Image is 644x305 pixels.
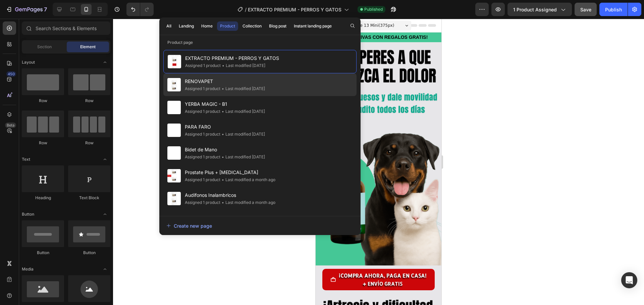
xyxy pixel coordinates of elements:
span: Prostate Plus + [MEDICAL_DATA] [185,168,275,176]
div: 450 [6,71,16,77]
span: Media [22,266,34,272]
div: Instant landing page [294,23,332,29]
span: Toggle open [100,209,110,220]
button: Product [217,21,238,31]
div: Assigned 1 product [185,176,220,183]
button: 1 product assigned [507,3,572,16]
div: Row [68,140,110,146]
button: 7 [3,3,50,16]
span: Toggle open [100,154,110,165]
button: All [163,21,174,31]
div: Undo/Redo [126,3,154,16]
div: Last modified [DATE] [220,154,265,160]
iframe: Design area [316,19,441,305]
div: Create new page [166,222,212,229]
button: Save [575,3,597,16]
div: Row [68,98,110,104]
span: EXTRACTO PREMIUM - PERROS Y GATOS [185,54,279,62]
span: / [245,6,247,13]
span: 1 product assigned [513,6,557,13]
span: • [222,200,224,205]
div: Landing [179,23,194,29]
span: PARA FARO [185,123,265,131]
button: Blog post [266,21,289,31]
span: Published [364,6,383,12]
p: Product page [159,39,361,46]
div: Product [220,23,235,29]
span: Audifonos Inalambricos [185,191,275,199]
div: Publish [605,6,622,13]
span: • [222,132,224,137]
span: Toggle open [100,57,110,68]
button: Home [198,21,216,31]
span: Layout [22,59,35,65]
span: • [222,154,224,159]
div: Home [201,23,213,29]
div: Assigned 1 product [185,108,220,115]
input: Search Sections & Elements [22,21,110,35]
span: • [222,63,224,68]
span: • [222,109,224,114]
span: • [222,86,224,91]
span: RENOVAPET [185,77,265,85]
span: Bidet de Mano [185,146,265,154]
span: Text [22,156,30,162]
div: Last modified [DATE] [220,131,265,138]
div: Text Block [68,195,110,201]
span: Toggle open [100,264,110,275]
div: Button [22,250,64,256]
div: Button [68,250,110,256]
div: All [166,23,171,29]
span: YERBA MAGIC - B1 [185,100,265,108]
div: Last modified [DATE] [220,108,265,115]
div: Beta [5,123,16,128]
div: Blog post [269,23,286,29]
div: Assigned 1 product [185,85,220,92]
div: Row [22,140,64,146]
span: Save [580,7,591,12]
div: Last modified [DATE] [221,62,265,69]
p: 7 [44,5,47,13]
div: Last modified [DATE] [220,85,265,92]
div: Last modified a month ago [220,176,275,183]
div: Assigned 1 product [185,199,220,206]
div: Open Intercom Messenger [621,272,637,288]
div: Row [22,98,64,104]
button: Create new page [166,219,354,232]
button: Instant landing page [291,21,335,31]
span: • [222,177,224,182]
div: Assigned 1 product [185,154,220,160]
span: EXTRACTO PREMIUM - PERROS Y GATOS [248,6,341,13]
div: Heading [22,195,64,201]
span: Element [80,44,96,50]
span: Button [22,211,34,217]
div: Collection [243,23,262,29]
div: Assigned 1 product [185,131,220,138]
div: Assigned 1 product [185,62,221,69]
span: Section [37,44,52,50]
button: Publish [599,3,628,16]
button: Landing [176,21,197,31]
button: Collection [239,21,265,31]
div: Last modified a month ago [220,199,275,206]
